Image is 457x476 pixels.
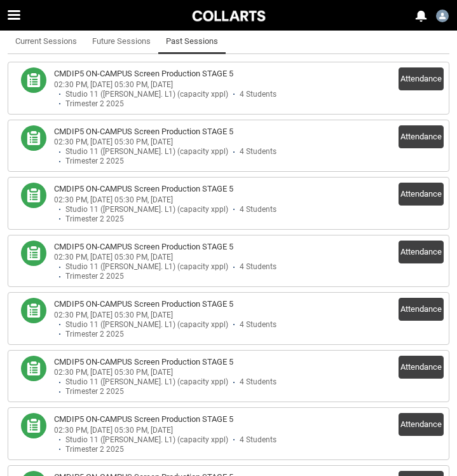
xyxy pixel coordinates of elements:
a: Current Sessions [15,29,77,54]
h3: CMDIP5 ON-CAMPUS Screen Production STAGE 5 [54,125,233,138]
div: 02:30 PM, [DATE] 05:30 PM, [DATE] [54,368,173,377]
div: 02:30 PM, [DATE] 05:30 PM, [DATE] [54,426,173,435]
div: 4 Students [240,262,276,272]
button: Attendance [399,67,444,90]
div: 4 Students [240,320,276,330]
h3: CMDIP5 ON-CAMPUS Screen Production STAGE 5 [54,67,233,80]
div: 4 Students [240,90,276,99]
div: Trimester 2 2025 [65,99,124,109]
div: Studio 11 ([PERSON_NAME]. L1) (capacity xppl) [65,147,228,157]
button: Attendance [399,183,444,206]
div: 02:30 PM, [DATE] 05:30 PM, [DATE] [54,137,173,147]
div: Trimester 2 2025 [65,157,124,166]
h3: CMDIP5 ON-CAMPUS Screen Production STAGE 5 [54,183,233,195]
div: 02:30 PM, [DATE] 05:30 PM, [DATE] [54,195,173,205]
div: 02:30 PM, [DATE] 05:30 PM, [DATE] [54,80,173,90]
div: Trimester 2 2025 [65,272,124,281]
div: 02:30 PM, [DATE] 05:30 PM, [DATE] [54,311,173,320]
div: Trimester 2 2025 [65,330,124,339]
div: Trimester 2 2025 [65,387,124,396]
div: Trimester 2 2025 [65,214,124,224]
button: Attendance [399,413,444,436]
div: Studio 11 ([PERSON_NAME]. L1) (capacity xppl) [65,320,228,330]
h3: CMDIP5 ON-CAMPUS Screen Production STAGE 5 [54,356,233,368]
div: Studio 11 ([PERSON_NAME]. L1) (capacity xppl) [65,205,228,214]
button: Attendance [399,241,444,263]
button: Attendance [399,298,444,321]
li: Current Sessions [8,29,85,54]
button: Attendance [399,356,444,379]
div: 02:30 PM, [DATE] 05:30 PM, [DATE] [54,253,173,262]
div: 4 Students [240,205,276,214]
h3: CMDIP5 ON-CAMPUS Screen Production STAGE 5 [54,298,233,311]
div: 4 Students [240,435,276,445]
button: User Profile Eva.Otsing [435,4,449,25]
div: Studio 11 ([PERSON_NAME]. L1) (capacity xppl) [65,435,228,445]
div: 4 Students [240,147,276,157]
h3: CMDIP5 ON-CAMPUS Screen Production STAGE 5 [54,241,233,253]
div: Studio 11 ([PERSON_NAME]. L1) (capacity xppl) [65,262,228,272]
a: Past Sessions [166,29,218,54]
button: Attendance [399,125,444,148]
a: Future Sessions [92,29,151,54]
div: Studio 11 ([PERSON_NAME]. L1) (capacity xppl) [65,377,228,387]
li: Future Sessions [85,29,158,54]
img: Eva.Otsing [436,10,449,22]
div: Trimester 2 2025 [65,445,124,454]
li: Past Sessions [158,29,226,54]
div: 4 Students [240,377,276,387]
h3: CMDIP5 ON-CAMPUS Screen Production STAGE 5 [54,413,233,426]
div: Studio 11 ([PERSON_NAME]. L1) (capacity xppl) [65,90,228,99]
